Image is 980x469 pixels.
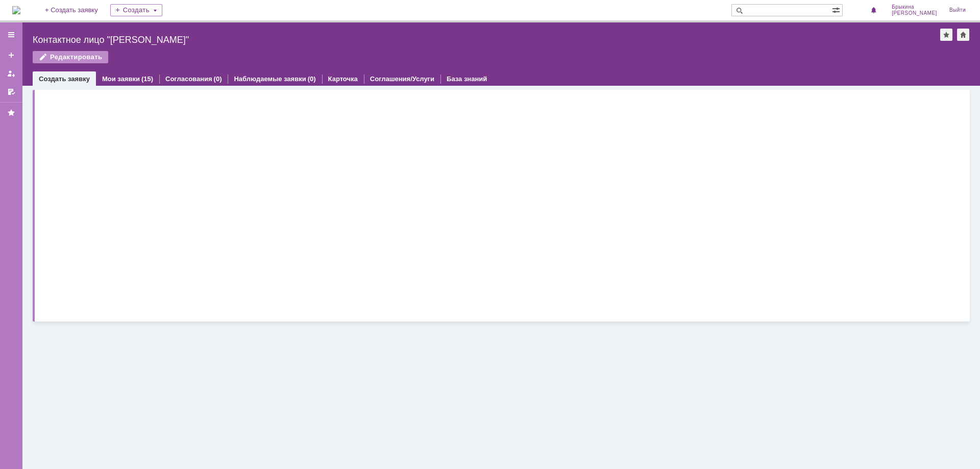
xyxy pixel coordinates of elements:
[3,65,19,82] a: Мои заявки
[165,75,212,83] a: Согласования
[892,4,937,10] span: Брыкина
[12,6,20,14] a: Перейти на домашнюю страницу
[957,29,969,41] div: Сделать домашней страницей
[308,75,316,83] div: (0)
[214,75,222,83] div: (0)
[832,5,842,14] span: Расширенный поиск
[3,47,19,63] a: Создать заявку
[33,35,940,45] div: Контактное лицо "[PERSON_NAME]"
[892,10,937,16] span: [PERSON_NAME]
[370,75,434,83] a: Соглашения/Услуги
[328,75,358,83] a: Карточка
[940,29,952,41] div: Добавить в избранное
[12,6,20,14] img: logo
[141,75,153,83] div: (15)
[39,75,90,83] a: Создать заявку
[102,75,140,83] a: Мои заявки
[3,84,19,100] a: Мои согласования
[447,75,487,83] a: База знаний
[110,4,162,16] div: Создать
[234,75,306,83] a: Наблюдаемые заявки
